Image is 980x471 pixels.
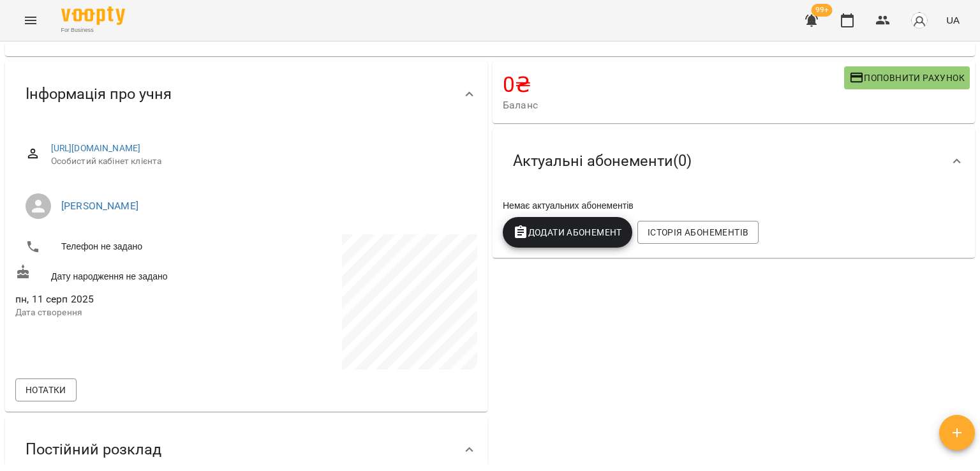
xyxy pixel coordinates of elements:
button: Історія абонементів [637,221,759,244]
a: [URL][DOMAIN_NAME] [51,143,141,153]
button: Додати Абонемент [503,217,632,248]
span: Нотатки [26,382,66,398]
button: Menu [15,5,46,36]
div: Немає актуальних абонементів [500,197,967,214]
button: Поповнити рахунок [844,66,970,89]
img: Voopty Logo [61,6,125,25]
button: UA [941,8,965,32]
span: Інформація про учня [26,84,172,104]
li: Телефон не задано [15,234,244,260]
button: Нотатки [15,378,77,401]
span: Постійний розклад [26,440,161,460]
div: Дату народження не задано [13,262,246,285]
span: Додати Абонемент [513,225,622,240]
span: UA [946,13,960,27]
span: Баланс [503,98,844,113]
div: Актуальні абонементи(0) [493,128,975,194]
span: Історія абонементів [648,225,748,240]
span: For Business [61,26,125,34]
h4: 0 ₴ [503,71,844,98]
a: [PERSON_NAME] [61,200,138,212]
span: Актуальні абонементи ( 0 ) [513,151,692,171]
p: Дата створення [15,306,244,319]
span: пн, 11 серп 2025 [15,292,244,307]
img: avatar_s.png [910,11,928,29]
span: Особистий кабінет клієнта [51,155,467,168]
span: 99+ [812,4,833,17]
div: Інформація про учня [5,61,487,127]
span: Поповнити рахунок [849,70,965,86]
